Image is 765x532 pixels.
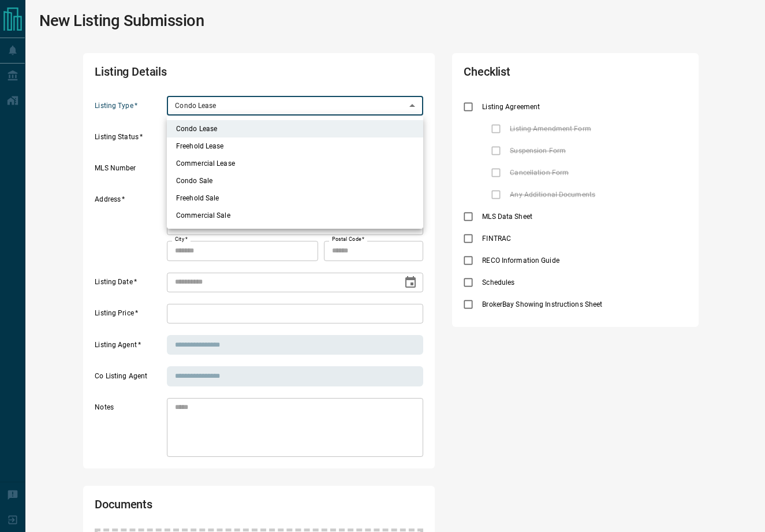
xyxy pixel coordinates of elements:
[167,207,423,224] li: Commercial Sale
[167,155,423,172] li: Commercial Lease
[167,137,423,155] li: Freehold Lease
[167,189,423,207] li: Freehold Sale
[167,120,423,137] li: Condo Lease
[167,172,423,189] li: Condo Sale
